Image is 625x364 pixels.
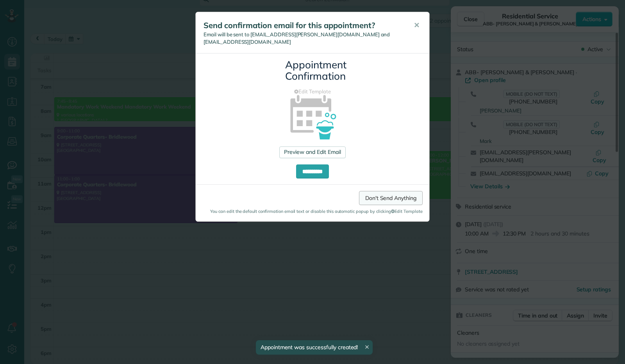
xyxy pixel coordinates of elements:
[285,59,340,82] h3: Appointment Confirmation
[278,81,348,151] img: appointment_confirmation_icon-141e34405f88b12ade42628e8c248340957700ab75a12ae832a8710e9b578dc5.png
[279,146,345,158] a: Preview and Edit Email
[204,31,390,45] span: Email will be sent to [EMAIL_ADDRESS][PERSON_NAME][DOMAIN_NAME] and [EMAIL_ADDRESS][DOMAIN_NAME]
[204,20,403,31] h5: Send confirmation email for this appointment?
[202,208,423,214] small: You can edit the default confirmation email text or disable this automatic popup by clicking Edit...
[359,191,423,205] a: Don't Send Anything
[256,340,373,355] div: Appointment was successfully created!
[202,88,423,95] a: Edit Template
[414,21,420,30] span: ✕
